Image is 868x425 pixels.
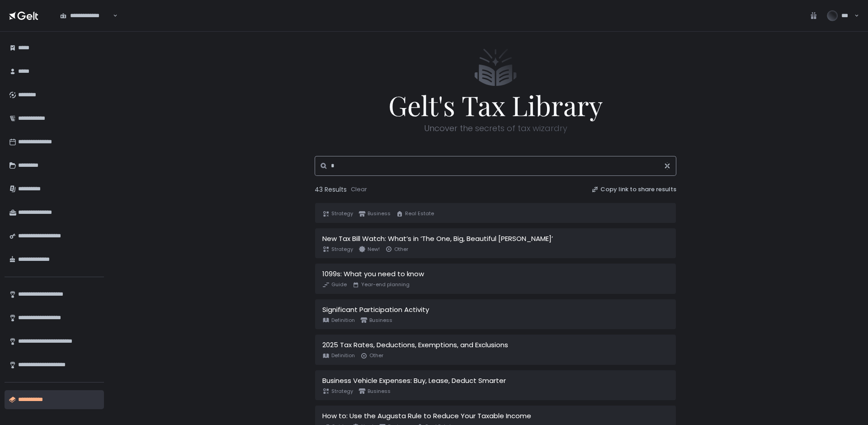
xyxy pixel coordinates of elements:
[351,185,367,194] div: Clear
[112,11,112,20] input: Search for option
[359,210,391,217] span: Business
[322,387,353,395] span: Strategy
[322,376,669,386] div: Business Vehicle Expenses: Buy, Lease, Deduct Smarter
[322,340,669,350] div: 2025 Tax Rates, Deductions, Exemptions, and Exclusions
[322,305,669,315] div: Significant Participation Activity
[322,210,353,217] span: Strategy
[350,185,368,194] button: Clear
[359,246,380,253] span: New!
[322,316,355,324] span: Definition
[396,210,434,217] span: Real Estate
[591,185,676,194] button: Copy link to share results
[315,185,347,194] span: 43 Results
[322,246,353,253] span: Strategy
[360,352,383,359] span: Other
[359,387,391,395] span: Business
[54,6,118,25] div: Search for option
[286,91,705,118] span: Gelt's Tax Library
[322,234,669,244] div: New Tax Bill Watch: What’s in ‘The One, Big, Beautiful [PERSON_NAME]’
[322,352,355,359] span: Definition
[322,269,669,279] div: 1099s: What you need to know
[360,316,392,324] span: Business
[322,281,347,288] span: Guide
[424,122,567,134] span: Uncover the secrets of tax wizardry
[352,281,410,288] span: Year-end planning
[322,411,669,421] div: How to: Use the Augusta Rule to Reduce Your Taxable Income
[385,246,408,253] span: Other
